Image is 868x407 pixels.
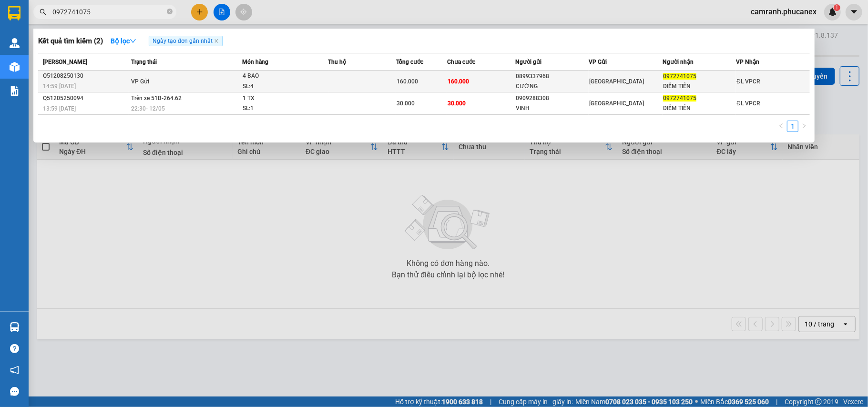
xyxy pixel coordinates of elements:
span: message [10,387,19,396]
div: 0909288308 [516,93,589,103]
span: 22:30 - 12/05 [131,105,165,112]
img: warehouse-icon [10,38,20,48]
span: Trên xe 51B-264.62 [131,95,182,102]
span: ĐL VPCR [736,78,760,85]
span: [PERSON_NAME] [43,59,87,65]
div: VINH [516,103,589,113]
span: notification [10,366,19,375]
span: Thu hộ [328,59,347,65]
button: Bộ lọcdown [103,33,144,49]
span: 160.000 [397,78,418,85]
span: Món hàng [242,59,268,65]
span: [GEOGRAPHIC_DATA] [589,78,644,85]
li: 1 [787,121,798,132]
div: Q51205250094 [43,93,128,103]
img: logo-vxr [8,6,20,20]
span: close-circle [167,9,173,14]
div: DIỄM TIẾN [663,103,736,113]
div: DIỄM TIẾN [663,81,736,92]
button: left [776,121,787,132]
span: 13:59 [DATE] [43,105,76,112]
span: left [778,123,784,129]
li: Previous Page [776,121,787,132]
span: Chưa cước [447,59,475,65]
span: [GEOGRAPHIC_DATA] [589,100,644,107]
span: 0972741075 [663,73,696,80]
div: SL: 1 [243,103,314,114]
span: 30.000 [397,100,415,107]
span: search [40,9,46,15]
div: Q51208250130 [43,71,128,81]
div: 0899337968 [516,71,589,81]
span: right [801,123,807,129]
button: right [798,121,810,132]
span: close-circle [167,8,173,17]
span: 14:59 [DATE] [43,83,76,90]
img: solution-icon [10,86,20,96]
span: 30.000 [448,100,466,107]
span: Người nhận [663,59,694,65]
span: Ngày tạo đơn gần nhất [149,36,223,46]
span: 0972741075 [663,95,696,102]
span: 160.000 [448,78,469,85]
strong: Bộ lọc [111,37,136,45]
a: 1 [787,121,798,132]
li: Next Page [798,121,810,132]
span: Trạng thái [131,59,157,65]
span: Người gửi [515,59,541,65]
img: warehouse-icon [10,322,20,332]
span: Tổng cước [396,59,423,65]
span: VP Gửi [589,59,607,65]
img: warehouse-icon [10,62,20,72]
span: VP Nhận [736,59,759,65]
input: Tìm tên, số ĐT hoặc mã đơn [52,7,165,17]
h3: Kết quả tìm kiếm ( 2 ) [38,36,103,46]
span: down [130,38,136,44]
span: ĐL VPCR [736,100,760,107]
div: SL: 4 [243,81,314,92]
div: 4 BAO [243,71,314,81]
span: close [214,39,219,43]
div: CƯỜNG [516,81,589,92]
span: question-circle [10,344,19,353]
div: 1 TX [243,93,314,104]
span: VP Gửi [131,78,149,85]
